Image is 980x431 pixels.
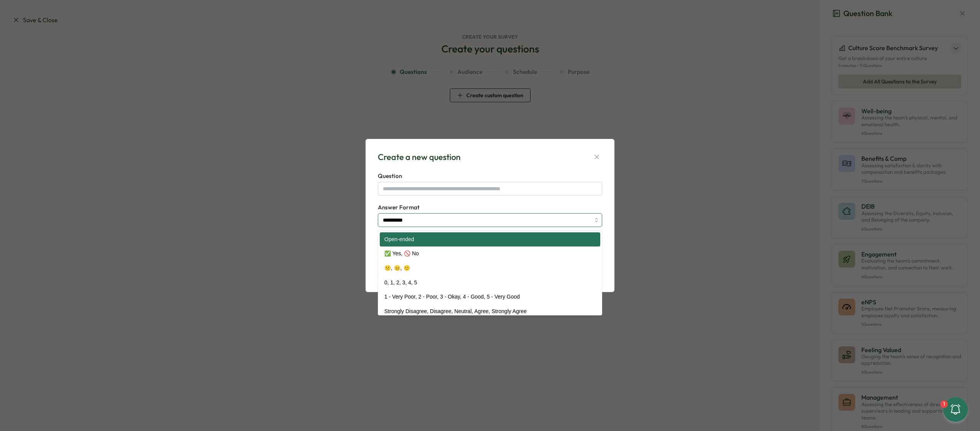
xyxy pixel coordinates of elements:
div: Strongly Disagree, Disagree, Neutral, Agree, Strongly Agree [380,304,600,319]
div: Open-ended [380,232,600,247]
div: Create a new question [378,151,461,163]
div: 0, 1, 2, 3, 4, 5 [380,276,600,290]
button: 1 [943,397,968,422]
div: 1 [940,400,948,408]
div: 🙁, 😐, 🙂 [380,261,600,276]
div: ✅ Yes, 🚫 No [380,247,600,261]
label: Answer Format [378,203,602,212]
label: Question [378,172,602,180]
div: 1 - Very Poor, 2 - Poor, 3 - Okay, 4 - Good, 5 - Very Good [380,290,600,304]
